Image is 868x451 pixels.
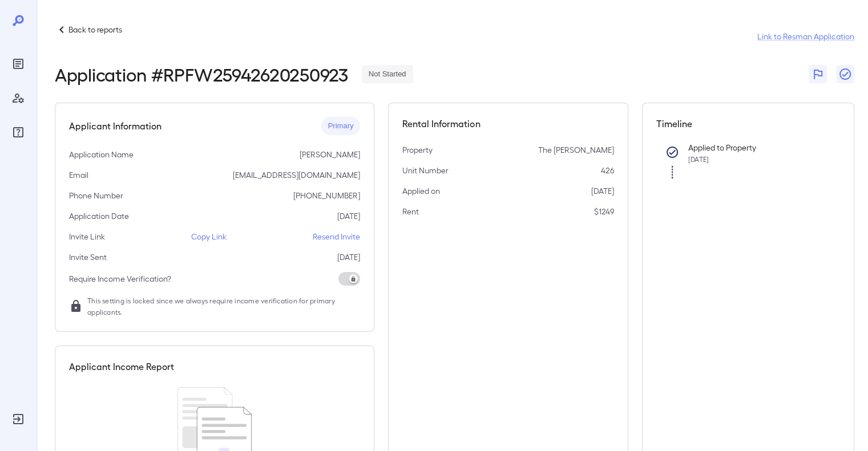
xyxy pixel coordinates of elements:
p: $1249 [594,206,614,217]
div: Manage Users [9,89,27,107]
p: [DATE] [337,210,360,222]
p: [PERSON_NAME] [300,149,360,160]
p: [DATE] [337,251,360,263]
h5: Applicant Information [69,119,162,133]
p: [EMAIL_ADDRESS][DOMAIN_NAME] [233,169,360,181]
button: Flag Report [809,65,827,83]
div: Log Out [9,410,27,428]
p: Back to reports [68,24,122,35]
p: 426 [601,165,614,176]
p: [PHONE_NUMBER] [293,190,360,201]
h5: Rental Information [402,117,613,131]
h5: Applicant Income Report [69,360,174,373]
p: Application Name [69,149,134,160]
p: Applied on [402,185,440,197]
p: The [PERSON_NAME] [538,144,614,156]
span: This setting is locked since we always require income verification for primary applicants. [87,295,360,318]
p: Rent [402,206,419,217]
p: Property [402,144,433,156]
p: Invite Link [69,231,105,242]
p: [DATE] [591,185,614,197]
span: Not Started [362,69,413,80]
button: Close Report [836,65,854,83]
p: Resend Invite [313,231,360,242]
p: Application Date [69,210,129,222]
p: Copy Link [191,231,227,242]
p: Unit Number [402,165,449,176]
h2: Application # RPFW25942620250923 [55,64,348,84]
p: Phone Number [69,190,123,201]
span: [DATE] [688,155,709,163]
h5: Timeline [656,117,840,131]
div: Reports [9,55,27,73]
p: Invite Sent [69,251,107,263]
span: Primary [321,121,361,132]
a: Link to Resman Application [757,31,854,42]
p: Require Income Verification? [69,273,171,285]
p: Email [69,169,88,181]
div: FAQ [9,123,27,141]
p: Applied to Property [688,142,822,153]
